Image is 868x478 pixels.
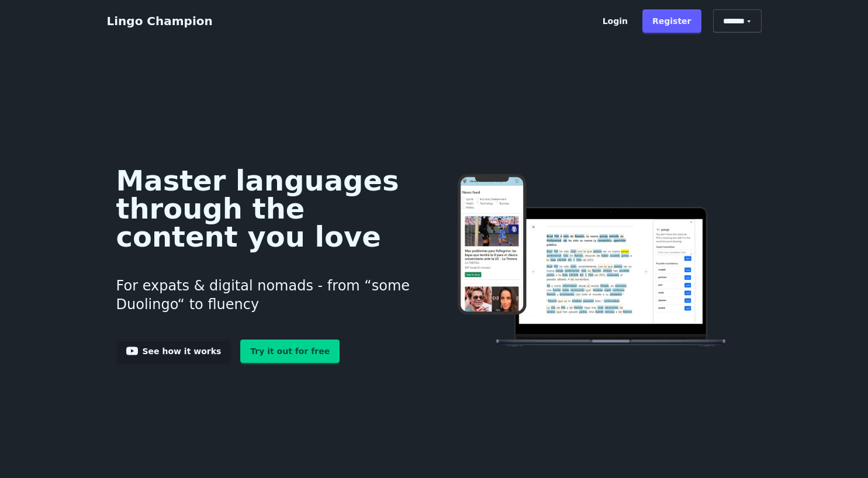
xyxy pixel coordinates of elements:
a: Try it out for free [240,340,340,363]
img: Learn languages online [434,174,752,349]
h3: For expats & digital nomads - from “some Duolingo“ to fluency [116,262,416,328]
a: See how it works [116,340,231,363]
h1: Master languages through the content you love [116,167,416,251]
a: Login [593,9,638,33]
a: Lingo Champion [107,14,213,28]
a: Register [642,9,701,33]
